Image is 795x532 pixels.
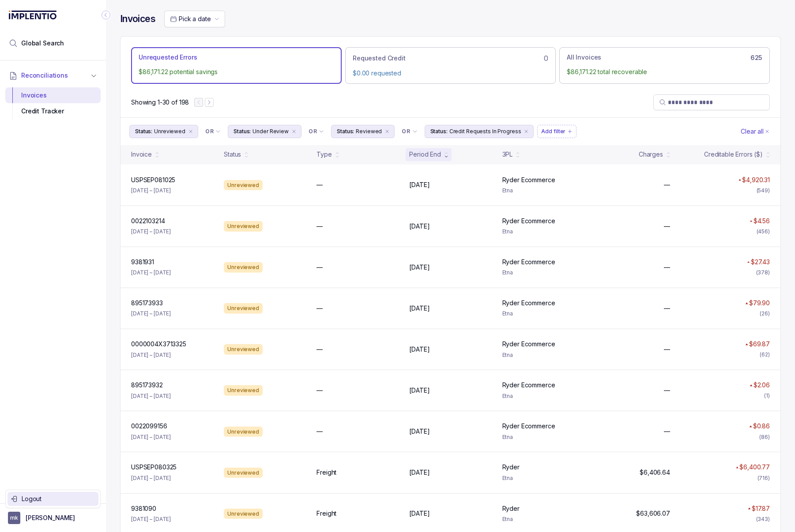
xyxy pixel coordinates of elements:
[316,345,323,354] p: —
[337,127,354,136] p: Status:
[409,386,430,395] p: [DATE]
[757,186,770,195] div: (549)
[205,128,221,135] li: Filter Chip Connector undefined
[353,53,548,64] div: 0
[224,344,263,355] div: Unreviewed
[747,261,750,263] img: red pointer upwards
[430,127,448,136] p: Status:
[757,227,770,236] div: (456)
[748,507,750,510] img: red pointer upwards
[502,433,584,442] p: Etna
[131,98,189,107] p: Showing 1-30 of 198
[523,128,530,135] div: remove content
[750,54,762,61] h6: 625
[353,69,548,78] p: $0.00 requested
[129,125,198,138] li: Filter Chip Unreviewed
[751,258,770,266] p: $27.43
[224,150,241,159] div: Status
[502,150,513,159] div: 3PL
[664,427,670,436] p: —
[205,98,214,107] button: Next Page
[22,495,95,503] p: Logout
[502,392,584,401] p: Etna
[541,127,565,136] p: Add filter
[12,103,94,119] div: Credit Tracker
[402,128,410,135] p: OR
[502,351,584,360] p: Etna
[398,125,421,138] button: Filter Chip Connector undefined
[759,433,770,442] div: (86)
[502,504,520,513] p: Ryder
[664,222,670,231] p: —
[316,180,323,189] p: —
[179,15,211,22] span: Pick a date
[316,427,323,436] p: —
[502,381,555,390] p: Ryder Ecommerce
[131,268,171,277] p: [DATE] – [DATE]
[356,127,382,136] p: Reviewed
[537,125,576,138] button: Filter Chip Add filter
[224,303,263,314] div: Unreviewed
[384,128,391,135] div: remove content
[760,309,770,318] div: (26)
[12,87,94,103] div: Invoices
[760,350,770,359] div: (62)
[131,340,186,348] p: 0000004X3713325
[739,125,772,138] button: Clear Filters
[224,180,263,191] div: Unreviewed
[309,128,324,135] li: Filter Chip Connector undefined
[131,227,171,236] p: [DATE] – [DATE]
[741,127,764,136] p: Clear all
[502,217,555,225] p: Ryder Ecommerce
[101,10,111,20] div: Collapse Icon
[131,176,175,184] p: USPSEP081025
[749,299,770,307] p: $79.90
[704,150,763,159] div: Creditable Errors ($)
[449,127,521,136] p: Credit Requests In Progress
[664,180,670,189] p: —
[139,67,334,76] p: $86,171.22 potential savings
[752,504,770,513] p: $17.87
[26,513,75,522] p: [PERSON_NAME]
[224,385,263,396] div: Unreviewed
[224,468,263,478] div: Unreviewed
[202,125,224,138] button: Filter Chip Connector undefined
[131,515,171,524] p: [DATE] – [DATE]
[154,127,185,136] p: Unreviewed
[502,299,555,307] p: Ryder Ecommerce
[316,386,323,395] p: —
[753,422,770,431] p: $0.86
[502,186,584,195] p: Etna
[664,345,670,354] p: —
[131,422,167,431] p: 0022099156
[502,463,520,472] p: Ryder
[164,11,225,27] button: Date Range Picker
[425,125,534,138] button: Filter Chip Credit Requests In Progress
[664,304,670,313] p: —
[5,86,101,121] div: Reconciliations
[131,309,171,318] p: [DATE] – [DATE]
[131,433,171,442] p: [DATE] – [DATE]
[131,351,171,360] p: [DATE] – [DATE]
[409,304,430,313] p: [DATE]
[640,468,670,477] p: $6,406.64
[502,515,584,524] p: Etna
[290,128,298,135] div: remove content
[502,340,555,348] p: Ryder Ecommerce
[309,128,317,135] p: OR
[139,53,197,62] p: Unrequested Errors
[409,222,430,231] p: [DATE]
[402,128,417,135] li: Filter Chip Connector undefined
[120,13,155,25] h4: Invoices
[567,53,601,62] p: All Invoices
[409,427,430,436] p: [DATE]
[745,343,748,345] img: red pointer upwards
[131,258,154,266] p: 9381931
[228,125,301,138] button: Filter Chip Under Review
[131,47,770,83] ul: Action Tab Group
[316,468,336,477] p: Freight
[131,186,171,195] p: [DATE] – [DATE]
[8,512,98,524] button: User initials[PERSON_NAME]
